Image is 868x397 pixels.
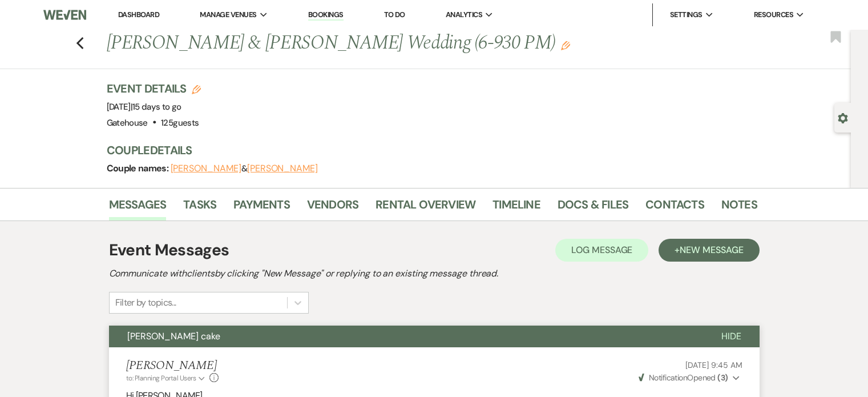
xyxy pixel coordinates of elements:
[233,195,290,220] a: Payments
[721,195,757,220] a: Notes
[670,9,703,21] span: Settings
[126,359,219,373] h5: [PERSON_NAME]
[645,195,704,220] a: Contacts
[161,117,199,129] span: 125 guests
[308,10,344,21] a: Bookings
[200,9,256,21] span: Manage Venues
[126,374,196,383] span: to: Planning Portal Users
[376,195,475,220] a: Rental Overview
[171,164,241,173] button: [PERSON_NAME]
[109,326,703,347] button: [PERSON_NAME] cake
[649,372,687,383] span: Notification
[118,10,159,19] a: Dashboard
[717,372,728,383] strong: ( 3 )
[107,162,171,174] span: Couple names:
[107,101,181,113] span: [DATE]
[703,326,760,347] button: Hide
[183,195,216,220] a: Tasks
[685,360,742,370] span: [DATE] 9:45 AM
[107,30,618,57] h1: [PERSON_NAME] & [PERSON_NAME] Wedding (6-930 PM)
[171,163,318,174] span: &
[561,40,570,50] button: Edit
[446,9,482,21] span: Analytics
[115,296,176,310] div: Filter by topics...
[109,195,167,220] a: Messages
[571,244,632,256] span: Log Message
[127,330,220,342] span: [PERSON_NAME] cake
[109,238,229,262] h1: Event Messages
[838,112,848,123] button: Open lead details
[109,267,760,280] h2: Communicate with clients by clicking "New Message" or replying to an existing message thread.
[247,164,318,173] button: [PERSON_NAME]
[721,330,741,342] span: Hide
[107,142,746,158] h3: Couple Details
[384,10,405,19] a: To Do
[637,372,742,384] button: NotificationOpened (3)
[132,101,181,113] span: 15 days to go
[307,195,358,220] a: Vendors
[492,195,540,220] a: Timeline
[107,81,201,97] h3: Event Details
[754,9,793,21] span: Resources
[558,195,628,220] a: Docs & Files
[43,3,86,27] img: Weven Logo
[126,373,207,383] button: to: Planning Portal Users
[107,117,148,129] span: Gatehouse
[680,244,743,256] span: New Message
[659,239,759,262] button: +New Message
[639,372,728,383] span: Opened
[131,101,181,113] span: |
[555,239,648,262] button: Log Message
